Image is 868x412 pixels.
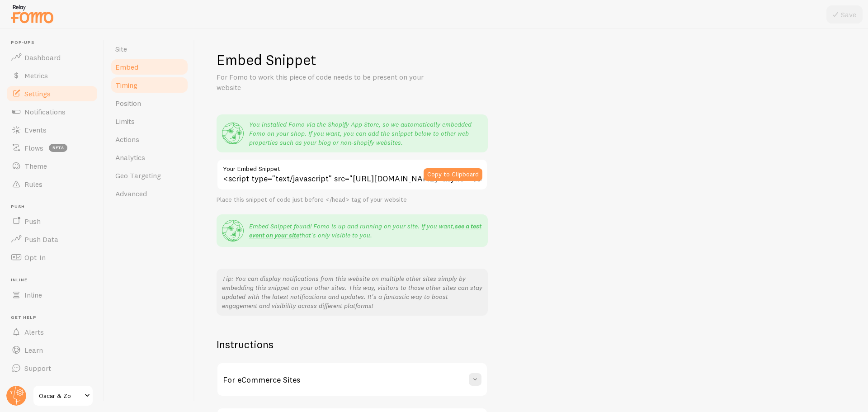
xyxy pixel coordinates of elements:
[110,112,189,130] a: Limits
[110,166,189,185] a: Geo Targeting
[5,157,99,175] a: Theme
[24,107,66,116] span: Notifications
[5,323,99,341] a: Alerts
[5,139,99,157] a: Flows beta
[9,2,55,25] img: fomo-relay-logo-orange.svg
[24,217,41,226] span: Push
[39,390,82,401] span: Oscar & Zo
[24,346,43,355] span: Learn
[24,143,43,152] span: Flows
[33,385,94,407] a: Oscar & Zo
[5,175,99,193] a: Rules
[249,222,481,239] a: see a test event on your site
[110,148,189,166] a: Analytics
[11,204,99,210] span: Push
[5,212,99,230] a: Push
[24,235,58,244] span: Push Data
[110,76,189,94] a: Timing
[5,103,99,121] a: Notifications
[49,144,67,152] span: beta
[5,85,99,103] a: Settings
[115,81,137,90] span: Timing
[222,274,482,310] p: Tip: You can display notifications from this website on multiple other sites simply by embedding ...
[5,66,99,85] a: Metrics
[24,364,51,373] span: Support
[24,180,42,189] span: Rules
[110,40,189,58] a: Site
[110,130,189,148] a: Actions
[24,161,47,170] span: Theme
[217,72,434,93] p: For Fomo to work this piece of code needs to be present on your website
[11,40,99,46] span: Pop-ups
[24,71,48,80] span: Metrics
[5,341,99,359] a: Learn
[24,89,51,98] span: Settings
[115,189,147,198] span: Advanced
[115,44,127,53] span: Site
[115,153,145,162] span: Analytics
[110,58,189,76] a: Embed
[110,94,189,112] a: Position
[24,290,42,299] span: Inline
[11,315,99,321] span: Get Help
[249,222,482,240] p: Embed Snippet found! Fomo is up and running on your site. If you want, that's only visible to you.
[11,277,99,283] span: Inline
[223,374,300,385] h3: For eCommerce Sites
[24,253,46,262] span: Opt-In
[5,359,99,377] a: Support
[115,99,141,108] span: Position
[5,286,99,304] a: Inline
[424,168,482,181] button: Copy to Clipboard
[217,159,488,174] label: Your Embed Snippet
[249,120,482,147] p: You installed Fomo via the Shopify App Store, so we automatically embedded Fomo on your shop. If ...
[115,135,139,144] span: Actions
[24,53,61,62] span: Dashboard
[115,117,135,126] span: Limits
[217,337,488,351] h2: Instructions
[217,196,488,204] div: Place this snippet of code just before </head> tag of your website
[5,121,99,139] a: Events
[115,171,161,180] span: Geo Targeting
[110,185,189,203] a: Advanced
[5,230,99,248] a: Push Data
[24,327,44,336] span: Alerts
[5,248,99,266] a: Opt-In
[115,62,138,71] span: Embed
[217,51,846,69] h1: Embed Snippet
[5,48,99,66] a: Dashboard
[24,125,47,134] span: Events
